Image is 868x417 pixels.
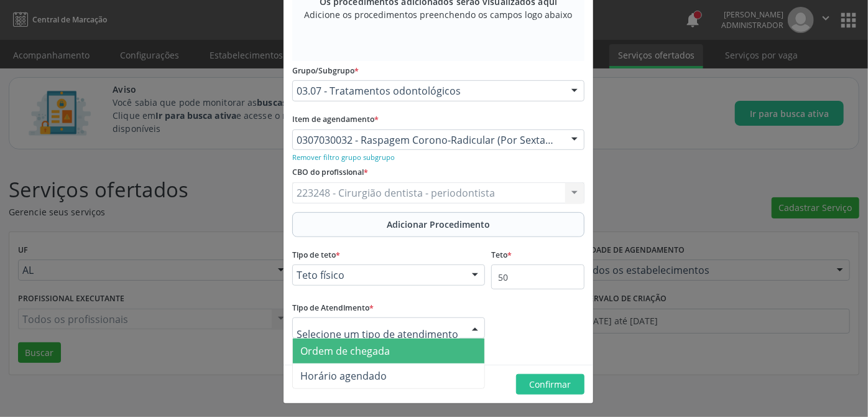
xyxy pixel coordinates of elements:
span: Confirmar [530,378,571,390]
a: Remover filtro grupo subgrupo [292,151,395,162]
span: Adicionar Procedimento [387,218,490,231]
label: Grupo/Subgrupo [292,61,359,80]
label: Teto [491,246,512,265]
span: Horário agendado [300,369,387,383]
button: Confirmar [516,374,584,395]
span: Ordem de chegada [300,344,390,358]
span: 03.07 - Tratamentos odontológicos [297,85,559,97]
label: Item de agendamento [292,110,379,129]
span: Adicione os procedimentos preenchendo os campos logo abaixo [305,8,573,21]
span: 0307030032 - Raspagem Corono-Radicular (Por Sextante) [297,134,559,146]
span: Teto físico [297,269,459,281]
small: Remover filtro grupo subgrupo [292,152,395,162]
button: Adicionar Procedimento [292,212,584,237]
label: Tipo de teto [292,246,340,265]
input: Selecione um tipo de atendimento [297,322,459,347]
label: Tipo de Atendimento [292,298,374,317]
input: Ex. 100 [491,265,584,289]
label: CBO do profissional [292,163,368,182]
